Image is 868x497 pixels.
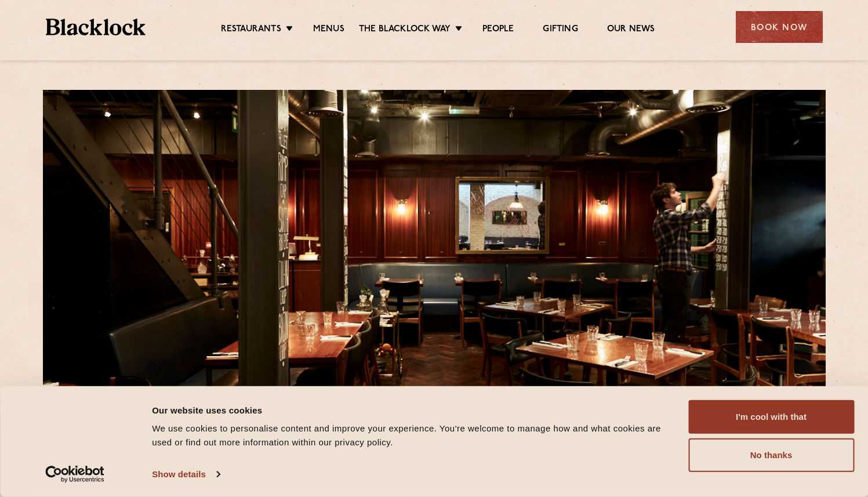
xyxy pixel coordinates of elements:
[736,11,823,43] div: Book Now
[152,466,219,483] a: Show details
[221,24,281,37] a: Restaurants
[688,400,854,434] button: I'm cool with that
[313,24,344,37] a: Menus
[607,24,655,37] a: Our News
[543,24,578,37] a: Gifting
[359,24,451,37] a: The Blacklock Way
[24,466,126,483] a: Usercentrics Cookiebot - opens in a new window
[152,422,675,449] div: We use cookies to personalise content and improve your experience. You're welcome to manage how a...
[688,438,854,472] button: No thanks
[46,19,146,35] img: BL_Textured_Logo-footer-cropped.svg
[482,24,514,37] a: People
[152,403,675,417] div: Our website uses cookies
